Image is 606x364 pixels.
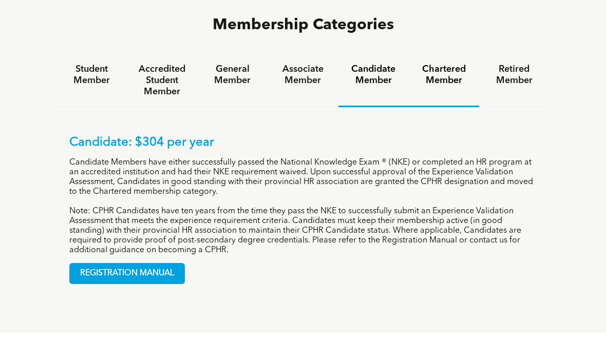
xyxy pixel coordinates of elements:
[69,263,185,284] a: REGISTRATION MANUAL
[66,64,118,86] h4: Student Member
[348,64,400,86] h4: Candidate Member
[488,64,540,86] h4: Retired Member
[70,264,184,284] span: REGISTRATION MANUAL
[213,17,394,33] span: Membership Categories
[136,64,188,97] h4: Accredited Student Member
[69,207,537,255] p: Note: CPHR Candidates have ten years from the time they pass the NKE to successfully submit an Ex...
[277,64,329,86] h4: Associate Member
[206,64,258,86] h4: General Member
[418,64,470,86] h4: Chartered Member
[69,158,537,197] p: Candidate Members have either successfully passed the National Knowledge Exam ® (NKE) or complete...
[69,135,537,150] p: Candidate: $304 per year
